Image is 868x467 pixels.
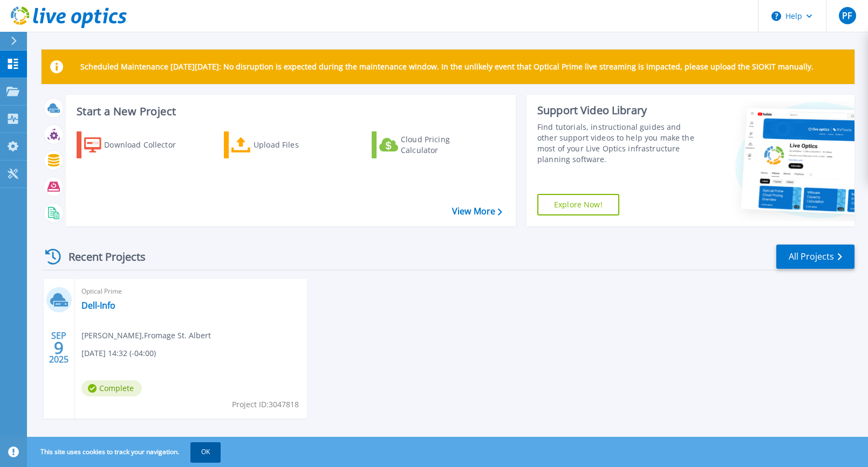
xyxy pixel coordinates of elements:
a: All Projects [776,245,855,269]
span: Complete [81,380,142,396]
a: Upload Files [224,131,344,158]
span: [DATE] 14:32 (-04:00) [81,347,156,359]
a: Cloud Pricing Calculator [372,131,492,158]
a: Dell-Info [81,300,115,311]
span: This site uses cookies to track your navigation. [30,442,221,462]
p: Scheduled Maintenance [DATE][DATE]: No disruption is expected during the maintenance window. In t... [80,62,814,71]
h3: Start a New Project [77,106,502,117]
button: OK [190,442,221,462]
span: [PERSON_NAME] , Fromage St. Albert [81,330,211,341]
a: Download Collector [77,131,197,158]
div: Support Video Library [537,103,702,117]
div: SEP 2025 [49,328,69,367]
div: Find tutorials, instructional guides and other support videos to help you make the most of your L... [537,122,702,165]
div: Recent Projects [42,243,160,270]
span: Project ID: 3047818 [232,399,299,410]
a: View More [452,206,502,217]
span: PF [842,11,852,20]
div: Cloud Pricing Calculator [401,134,487,156]
span: Optical Prime [81,285,300,297]
div: Download Collector [104,134,190,156]
div: Upload Files [254,134,340,156]
span: 9 [54,343,64,352]
a: Explore Now! [537,194,619,215]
